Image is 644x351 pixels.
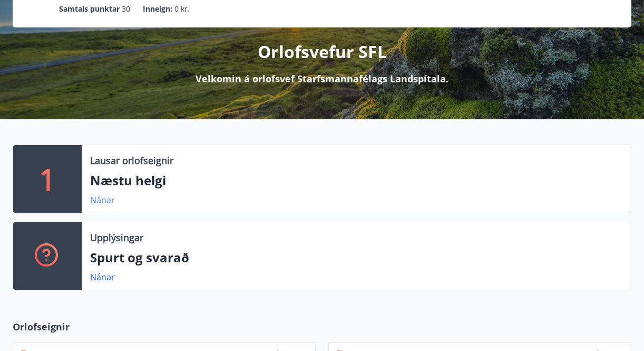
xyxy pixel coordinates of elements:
[196,72,448,86] p: Velkomin á orlofsvef Starfsmannafélags Landspítala.
[174,3,190,15] span: 0 kr.
[90,271,115,283] a: Nánar
[122,3,130,15] span: 30
[90,231,143,244] p: Upplýsingar
[90,172,622,189] p: Næstu helgi
[143,3,172,15] p: Inneign :
[59,3,120,15] p: Samtals punktar
[90,154,173,167] p: Lausar orlofseignir
[90,249,622,267] p: Spurt og svarað
[39,159,56,199] p: 1
[13,320,70,334] span: Orlofseignir
[258,40,387,63] p: Orlofsvefur SFL
[90,194,115,206] a: Nánar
